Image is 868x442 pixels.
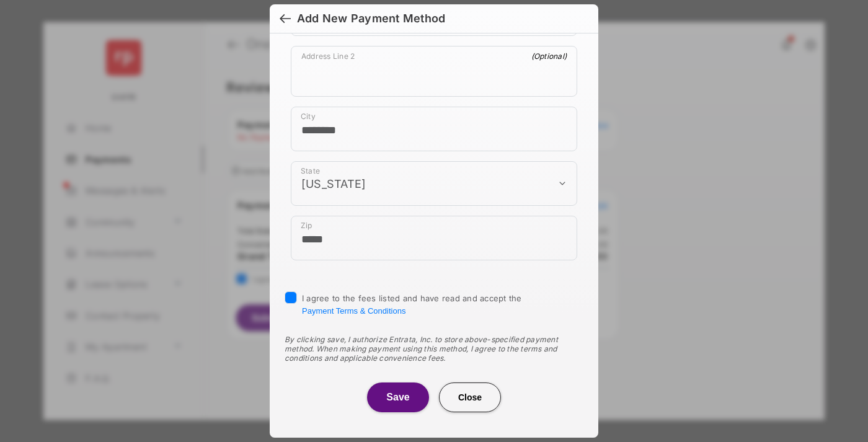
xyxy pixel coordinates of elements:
div: payment_method_screening[postal_addresses][postalCode] [291,216,577,260]
button: Close [439,382,501,412]
button: Save [367,382,429,412]
div: Add New Payment Method [297,12,445,25]
button: I agree to the fees listed and have read and accept the [302,306,405,316]
div: payment_method_screening[postal_addresses][addressLine2] [291,46,577,97]
div: payment_method_screening[postal_addresses][locality] [291,107,577,151]
div: payment_method_screening[postal_addresses][administrativeArea] [291,161,577,206]
span: I agree to the fees listed and have read and accept the [302,293,522,316]
div: By clicking save, I authorize Entrata, Inc. to store above-specified payment method. When making ... [285,335,583,363]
